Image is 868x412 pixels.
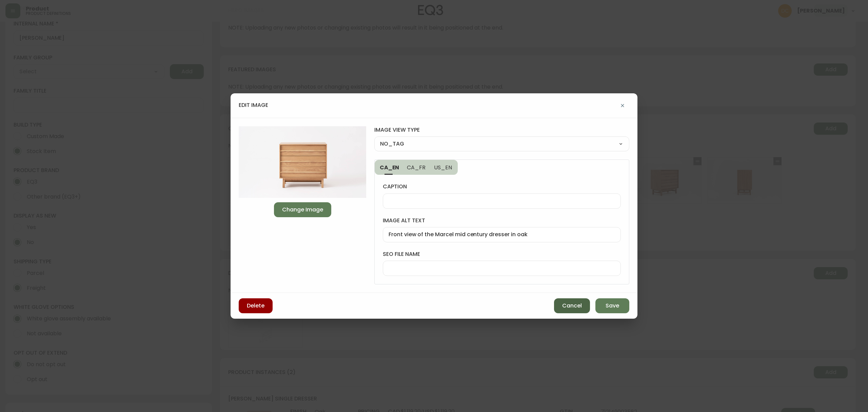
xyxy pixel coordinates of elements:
[595,298,629,313] button: Save
[239,101,268,109] h4: edit image
[562,302,582,310] span: Cancel
[274,202,331,217] button: Change Image
[606,302,619,310] span: Save
[239,126,366,198] img: COMPRESSED.jpg
[554,298,590,313] button: Cancel
[239,298,273,313] button: Delete
[247,302,264,310] span: Delete
[374,126,629,134] label: image view type
[380,164,399,171] span: CA_EN
[383,250,621,258] label: seo file name
[282,206,323,213] span: Change Image
[383,217,621,224] label: image alt text
[434,164,452,171] span: US_EN
[383,183,621,190] label: caption
[407,164,426,171] span: CA_FR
